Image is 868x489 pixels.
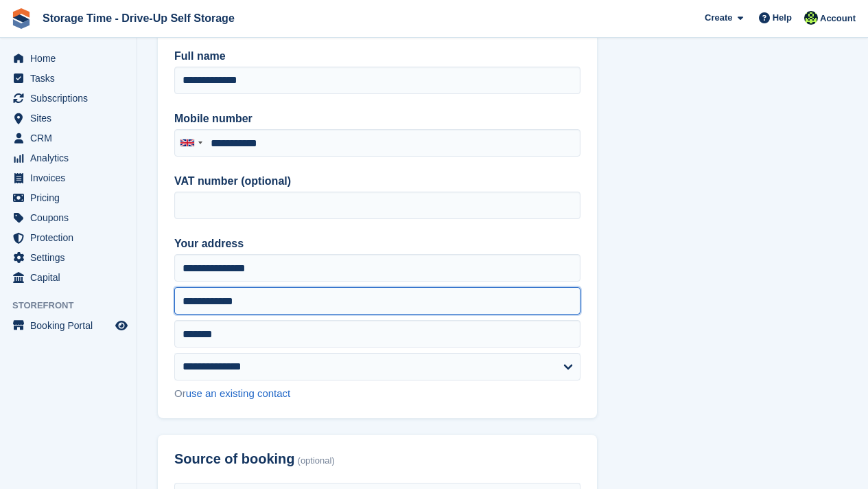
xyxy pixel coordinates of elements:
span: Tasks [30,69,113,88]
a: Storage Time - Drive-Up Self Storage [37,7,240,30]
div: United Kingdom: +44 [175,130,207,156]
span: Invoices [30,168,113,187]
a: use an existing contact [186,387,291,399]
a: menu [7,109,130,128]
label: Mobile number [174,111,580,127]
span: Source of booking [174,451,295,467]
span: (optional) [298,456,335,466]
a: menu [7,69,130,88]
span: Booking Portal [30,316,113,335]
span: Create [705,11,732,25]
label: VAT number (optional) [174,173,580,190]
span: Subscriptions [30,89,113,108]
div: Or [174,386,580,402]
a: menu [7,148,130,168]
span: Pricing [30,188,113,207]
span: CRM [30,128,113,148]
span: Capital [30,268,113,287]
span: Home [30,49,113,68]
img: Laaibah Sarwar [804,11,818,25]
a: menu [7,49,130,68]
a: Preview store [113,317,130,334]
label: Your address [174,236,580,252]
span: Analytics [30,148,113,168]
a: menu [7,316,130,335]
span: Account [820,12,856,25]
label: Full name [174,48,580,65]
span: Help [773,11,792,25]
img: stora-icon-8386f47178a22dfd0bd8f6a31ec36ba5ce8667c1dd55bd0f319d3a0aa187defe.svg [11,8,32,29]
a: menu [7,228,130,247]
a: menu [7,248,130,267]
a: menu [7,188,130,207]
a: menu [7,208,130,227]
span: Coupons [30,208,113,227]
span: Sites [30,109,113,128]
a: menu [7,268,130,287]
span: Settings [30,248,113,267]
a: menu [7,89,130,108]
span: Storefront [12,299,137,312]
a: menu [7,168,130,187]
span: Protection [30,228,113,247]
a: menu [7,128,130,148]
